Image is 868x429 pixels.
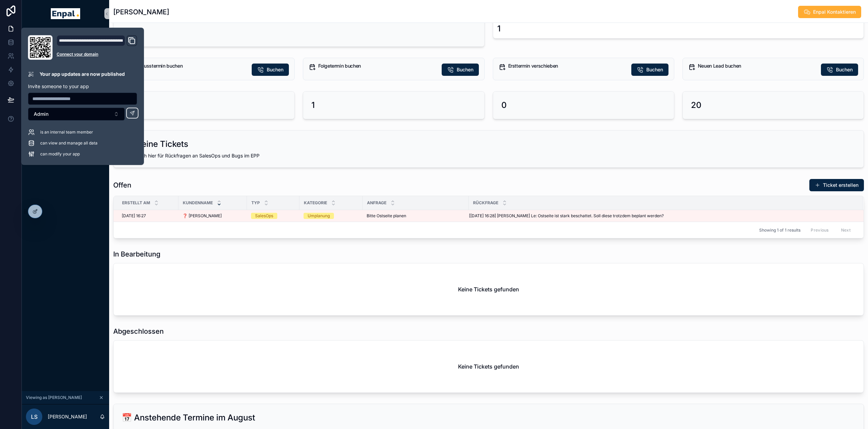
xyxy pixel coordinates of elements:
[836,66,853,73] span: Buchen
[40,71,125,78] p: Your app updates are now published
[113,7,169,17] h1: [PERSON_NAME]
[182,213,222,219] span: ❓ [PERSON_NAME]
[442,64,479,76] button: Buchen
[57,35,137,60] div: Domain and Custom Link
[182,213,243,219] a: ❓ [PERSON_NAME]
[252,64,289,76] button: Buchen
[122,200,150,206] span: Erstellt am
[367,213,406,219] span: Bitte Ostseite planen
[122,27,125,38] h2: 1
[759,227,800,233] span: Showing 1 of 1 results
[367,213,465,219] a: Bitte Ostseite planen
[508,64,626,68] h5: Ersttermin verschieben
[304,200,327,206] span: Kategorie
[122,139,188,150] h2: 🛎️ Meine Tickets
[458,285,519,293] h2: Keine Tickets gefunden
[813,9,856,15] span: Enpal Kontaktieren
[51,8,80,19] img: App logo
[469,213,855,219] a: [[DATE] 16:28] [PERSON_NAME] Le: Ostseite ist stark beschattet. Soll diese trotzdem beplant werden?
[691,100,702,111] h2: 20
[57,52,137,57] a: Connect your domain
[809,179,864,191] button: Ticket erstellen
[22,27,109,161] div: scrollable content
[28,108,125,121] button: Select Button
[255,213,273,219] div: SalesOps
[473,200,498,206] span: Rückfrage
[31,413,38,421] span: LS
[183,200,213,206] span: Kundenname
[26,395,82,400] span: Viewing as [PERSON_NAME]
[646,66,663,73] span: Buchen
[28,83,137,90] p: Invite someone to your app
[113,327,164,336] h1: Abgeschlossen
[40,129,93,135] span: is an internal team member
[113,180,131,190] h1: Offen
[122,213,174,219] a: [DATE] 16:27
[113,249,160,259] h1: In Bearbeitung
[821,64,858,76] button: Buchen
[367,200,386,206] span: Anfrage
[501,100,507,111] h2: 0
[251,213,295,219] a: SalesOps
[304,213,358,219] a: Umplanung
[34,111,48,117] span: Admin
[122,153,260,158] span: Melde dich hier für Rückfragen an SalesOps und Bugs im EPP
[122,213,146,219] span: [DATE] 16:27
[129,64,246,68] h5: Abschlusstermin buchen
[311,100,315,111] h2: 1
[48,413,87,420] p: [PERSON_NAME]
[458,362,519,371] h2: Keine Tickets gefunden
[251,200,260,206] span: Typ
[698,64,815,68] h5: Neuen Lead buchen
[40,151,80,157] span: can modify your app
[631,64,668,76] button: Buchen
[267,66,283,73] span: Buchen
[469,213,664,219] span: [[DATE] 16:28] [PERSON_NAME] Le: Ostseite ist stark beschattet. Soll diese trotzdem beplant werden?
[318,64,436,68] h5: Folgetermin buchen
[308,213,330,219] div: Umplanung
[457,66,473,73] span: Buchen
[122,412,255,423] h2: 📅 Anstehende Termine im August
[40,140,98,146] span: can view and manage all data
[798,6,861,18] button: Enpal Kontaktieren
[497,23,501,34] div: 1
